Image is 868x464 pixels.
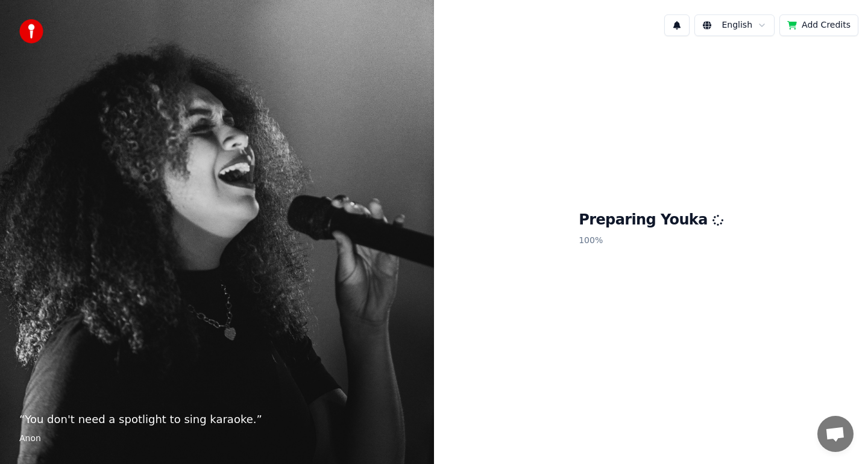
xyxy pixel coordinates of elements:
footer: Anon [19,433,415,445]
h1: Preparing Youka [579,211,723,230]
p: “ You don't need a spotlight to sing karaoke. ” [19,411,415,428]
a: Open chat [817,416,854,452]
img: youka [19,19,43,43]
p: 100 % [579,230,723,252]
button: Add Credits [779,14,858,36]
